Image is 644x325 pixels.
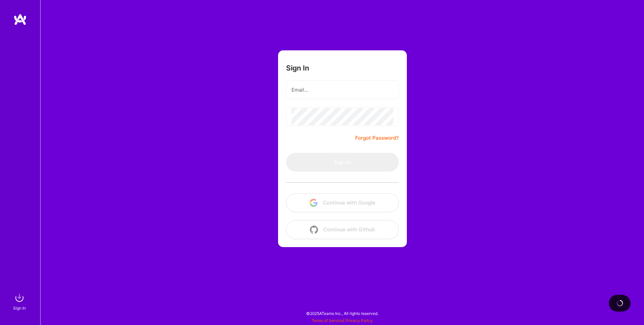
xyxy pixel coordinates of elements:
[13,291,26,305] img: sign in
[291,81,393,98] input: Email...
[286,153,399,172] button: Sign In
[286,193,399,212] button: Continue with Google
[14,291,26,312] a: sign inSign In
[312,318,343,323] a: Terms of Service
[13,305,26,312] div: Sign In
[345,318,373,323] a: Privacy Policy
[286,64,309,72] h3: Sign In
[40,305,644,322] div: © 2025 ATeams Inc., All rights reserved.
[310,226,318,234] img: icon
[355,134,399,142] a: Forgot Password?
[286,220,399,239] button: Continue with Github
[13,13,27,26] img: logo
[312,318,373,323] span: |
[615,299,624,308] img: loading
[310,199,318,207] img: icon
